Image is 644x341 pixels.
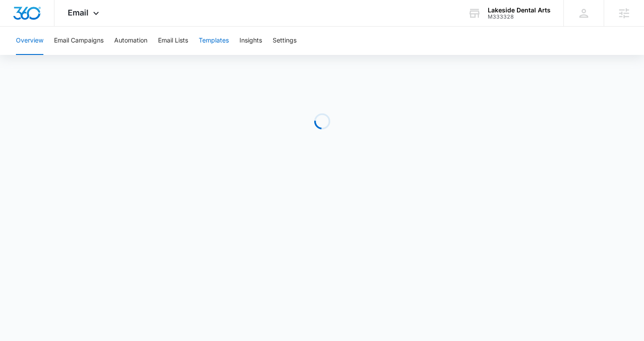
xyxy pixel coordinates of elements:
button: Automation [114,27,147,55]
button: Overview [16,27,43,55]
button: Settings [273,27,297,55]
span: Email [68,8,89,17]
div: account name [488,7,551,14]
button: Email Campaigns [54,27,104,55]
div: account id [488,14,551,20]
button: Insights [239,27,262,55]
button: Email Lists [158,27,188,55]
button: Templates [199,27,229,55]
